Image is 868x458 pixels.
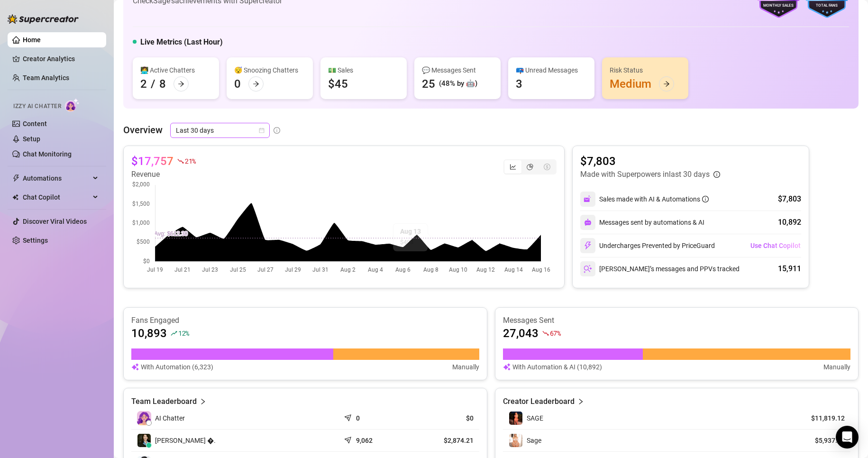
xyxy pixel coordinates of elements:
img: 𝓜𝓲𝓽𝓬𝓱 🌻 [137,434,151,447]
div: 8 [159,76,166,92]
img: svg%3e [584,265,592,273]
div: Messages sent by automations & AI [580,215,704,230]
h5: Live Metrics (Last Hour) [140,37,223,48]
img: logo-BBDzfeDw.svg [8,14,79,24]
div: Open Intercom Messenger [836,426,859,449]
div: 10,892 [778,217,801,228]
span: arrow-right [663,81,670,87]
span: Sage [527,437,541,444]
span: line-chart [510,164,516,170]
div: 0 [234,76,241,92]
span: arrow-right [253,81,259,87]
span: right [577,396,584,407]
img: izzy-ai-chatter-avatar-DDCN_rTZ.svg [137,411,151,425]
a: Team Analytics [23,74,69,82]
span: arrow-right [178,81,184,87]
article: Team Leaderboard [131,396,197,407]
span: 12 % [178,329,189,338]
div: 25 [422,76,435,92]
a: Home [23,36,41,44]
span: send [344,434,354,444]
span: SAGE [527,414,543,422]
div: [PERSON_NAME]’s messages and PPVs tracked [580,261,740,276]
img: svg%3e [584,241,592,250]
span: 21 % [185,156,196,165]
a: Setup [23,135,40,143]
article: Messages Sent [503,315,851,326]
img: svg%3e [584,219,592,226]
article: $7,803 [580,154,720,169]
div: Risk Status [610,65,681,75]
article: 0 [356,413,360,423]
article: With Automation (6,323) [141,362,213,372]
img: Chat Copilot [12,194,18,201]
article: Overview [123,123,163,137]
div: segmented control [503,159,557,174]
a: Chat Monitoring [23,150,72,158]
article: Manually [823,362,850,372]
a: Discover Viral Videos [23,218,87,225]
span: info-circle [702,196,709,202]
span: [PERSON_NAME] �. [155,435,216,446]
span: Izzy AI Chatter [13,102,61,111]
span: dollar-circle [544,164,550,170]
div: Total Fans [804,3,849,9]
span: send [344,412,354,421]
div: 😴 Snoozing Chatters [234,65,305,75]
div: 👩‍💻 Active Chatters [140,65,211,75]
span: info-circle [274,127,280,134]
span: pie-chart [527,164,533,170]
div: 15,911 [778,263,801,275]
a: Content [23,120,47,128]
span: info-circle [713,171,720,178]
span: fall [542,330,549,337]
span: 67 % [550,329,561,338]
div: Sales made with AI & Automations [599,194,709,204]
article: Manually [452,362,479,372]
img: svg%3e [584,195,592,203]
img: svg%3e [503,362,511,372]
div: (48% by 🤖) [439,78,477,90]
img: AI Chatter [65,98,80,112]
a: Creator Analytics [23,51,99,66]
article: $5,937.55 [802,436,845,445]
span: Chat Copilot [23,190,90,205]
span: Automations [23,171,90,186]
article: $0 [415,413,474,423]
div: Monthly Sales [756,3,801,9]
article: Revenue [131,169,196,180]
span: fall [177,158,184,165]
span: AI Chatter [155,413,185,423]
article: $17,757 [131,154,174,169]
a: Settings [23,237,48,244]
div: 📪 Unread Messages [516,65,587,75]
span: right [200,396,206,407]
article: Made with Superpowers in last 30 days [580,169,710,180]
article: Fans Engaged [131,315,479,326]
span: thunderbolt [12,174,20,182]
img: svg%3e [131,362,139,372]
div: 💬 Messages Sent [422,65,493,75]
article: $2,874.21 [415,436,474,445]
span: Last 30 days [176,123,264,137]
article: 10,893 [131,326,167,341]
article: With Automation & AI (10,892) [512,362,602,372]
article: $11,819.12 [802,413,845,423]
button: Use Chat Copilot [750,238,801,253]
div: $45 [328,76,348,92]
div: 2 [140,76,147,92]
article: 27,043 [503,326,539,341]
img: Sage [509,434,522,447]
div: Undercharges Prevented by PriceGuard [580,238,715,253]
span: Use Chat Copilot [750,242,801,249]
article: 9,062 [356,436,373,445]
span: calendar [259,128,265,133]
article: Creator Leaderboard [503,396,575,407]
img: SAGE [509,412,522,425]
div: 💵 Sales [328,65,399,75]
div: 3 [516,76,522,92]
div: $7,803 [778,193,801,205]
span: rise [171,330,177,337]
